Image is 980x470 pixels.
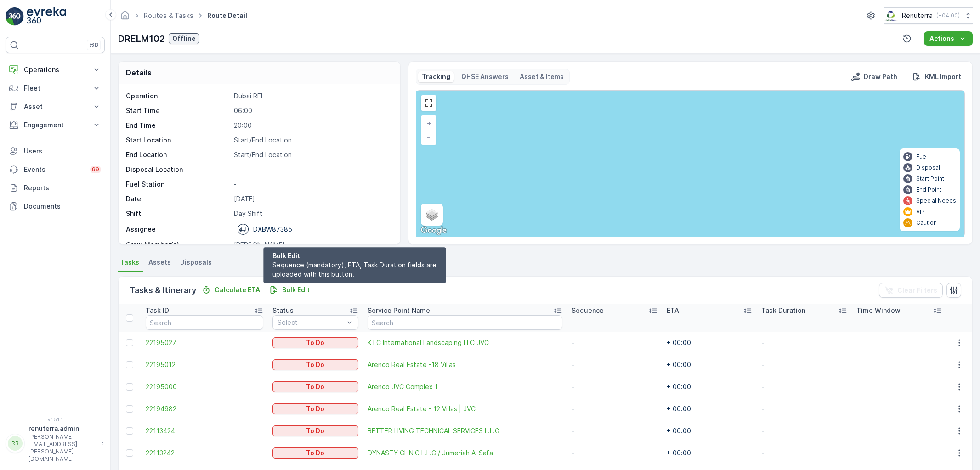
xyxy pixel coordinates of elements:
[662,442,757,464] td: + 00:00
[757,398,851,420] td: -
[427,119,431,127] span: +
[24,183,101,193] p: Reports
[146,448,264,458] a: 22113242
[24,84,86,93] p: Fleet
[757,354,851,376] td: -
[368,360,563,369] a: Arenco Real Estate -18 Villas
[180,258,212,267] span: Disposals
[567,376,662,398] td: -
[662,398,757,420] td: + 00:00
[422,204,442,225] a: Layers
[172,34,196,43] p: Offline
[278,318,344,327] p: Select
[148,258,171,267] span: Assets
[567,398,662,420] td: -
[368,338,563,347] span: KTC International Landscaping LLC JVC
[126,165,230,174] p: Disposal Location
[6,179,105,197] a: Reports
[6,116,105,134] button: Engagement
[126,209,230,218] p: Shift
[757,442,851,464] td: -
[126,67,152,78] p: Details
[126,121,230,130] p: End Time
[234,91,391,101] p: Dubai REL
[146,360,264,369] span: 22195012
[272,425,358,436] button: To Do
[24,202,101,211] p: Documents
[24,102,86,111] p: Asset
[925,72,961,81] p: KML Import
[884,7,973,24] button: Renuterra(+04:00)
[130,284,196,297] p: Tasks & Itinerary
[567,354,662,376] td: -
[902,11,933,20] p: Renuterra
[24,65,86,74] p: Operations
[879,283,943,298] button: Clear Filters
[234,209,391,218] p: Day Shift
[126,91,230,101] p: Operation
[306,426,324,436] p: To Do
[272,260,436,279] p: Sequence (mandatory), ETA, Task Duration fields are uploaded with this button.
[306,360,324,369] p: To Do
[368,426,563,436] a: BETTER LIVING TECHNICAL SERVICES L.L.C
[520,72,564,81] p: Asset & Items
[761,306,805,315] p: Task Duration
[916,208,925,215] p: VIP
[419,225,449,237] img: Google
[234,136,391,145] p: Start/End Location
[572,306,604,315] p: Sequence
[27,7,66,26] img: logo_light-DOdMpM7g.png
[916,175,944,182] p: Start Point
[234,121,391,130] p: 20:00
[24,147,101,156] p: Users
[28,433,97,463] p: [PERSON_NAME][EMAIL_ADDRESS][PERSON_NAME][DOMAIN_NAME]
[662,420,757,442] td: + 00:00
[916,197,956,204] p: Special Needs
[368,306,430,315] p: Service Point Name
[146,426,264,436] span: 22113424
[120,14,130,22] a: Homepage
[6,197,105,215] a: Documents
[884,11,898,21] img: Screenshot_2024-07-26_at_13.33.01.png
[146,338,264,347] a: 22195027
[198,284,264,295] button: Calculate ETA
[146,315,264,330] input: Search
[422,96,436,110] a: View Fullscreen
[126,106,230,115] p: Start Time
[6,160,105,179] a: Events99
[422,72,450,81] p: Tracking
[662,376,757,398] td: + 00:00
[916,219,937,227] p: Caution
[266,284,313,295] button: Bulk Edit
[757,376,851,398] td: -
[126,361,133,368] div: Toggle Row Selected
[916,164,940,171] p: Disposal
[908,71,965,82] button: KML Import
[126,339,133,346] div: Toggle Row Selected
[169,33,199,44] button: Offline
[126,405,133,413] div: Toggle Row Selected
[757,420,851,442] td: -
[419,225,449,237] a: Open this area in Google Maps (opens a new window)
[234,165,391,174] p: -
[368,404,563,413] span: Arenco Real Estate - 12 Villas | JVC
[234,194,391,204] p: [DATE]
[461,72,509,81] p: QHSE Answers
[368,382,563,391] a: Arenco JVC Complex 1
[368,448,563,458] a: DYNASTY CLINIC L.L.C / Jumeriah Al Safa
[6,424,105,463] button: RRrenuterra.admin[PERSON_NAME][EMAIL_ADDRESS][PERSON_NAME][DOMAIN_NAME]
[120,258,139,267] span: Tasks
[567,420,662,442] td: -
[368,315,563,330] input: Search
[126,449,133,457] div: Toggle Row Selected
[8,436,23,451] div: RR
[272,251,436,260] p: Bulk Edit
[6,79,105,97] button: Fleet
[146,404,264,413] a: 22194982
